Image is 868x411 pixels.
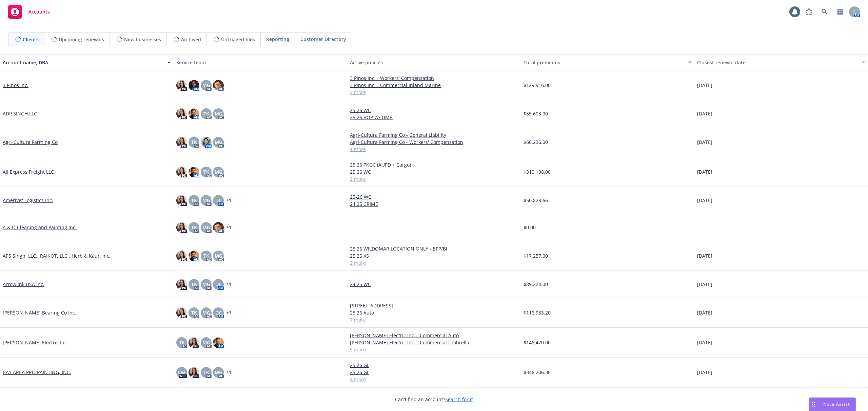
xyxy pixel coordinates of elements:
[201,137,212,148] img: photo
[203,252,209,259] span: TK
[181,36,201,43] span: Archived
[189,108,199,119] img: photo
[176,307,187,318] img: photo
[697,197,712,204] span: [DATE]
[818,5,831,19] a: Search
[191,138,197,146] span: TK
[191,197,197,204] span: TK
[202,82,210,89] span: MG
[350,376,518,383] a: 4 more
[350,252,518,259] a: 25 26 XS
[203,110,209,117] span: TK
[176,108,187,119] img: photo
[215,110,222,117] span: MG
[823,401,850,407] span: Nova Assist
[3,224,77,231] a: A & O Cleaning and Painting Inc.
[226,311,231,315] a: + 1
[189,80,199,91] img: photo
[350,89,518,96] a: 2 more
[524,281,548,288] span: $89,224.00
[176,167,187,177] img: photo
[697,309,712,316] span: [DATE]
[697,339,712,346] span: [DATE]
[226,198,231,202] a: + 1
[524,82,551,89] span: $129,916.00
[215,281,222,288] span: DC
[179,339,185,346] span: TK
[176,279,187,290] img: photo
[697,369,712,376] span: [DATE]
[697,82,712,89] span: [DATE]
[697,110,712,117] span: [DATE]
[3,309,76,316] a: [PERSON_NAME] Bearing Co Inc.
[524,339,551,346] span: $146,470.00
[226,225,231,230] a: + 1
[347,54,521,70] button: Active policies
[350,332,518,339] a: [PERSON_NAME] Electric Inc. - Commercial Auto
[191,309,197,316] span: TK
[350,302,518,309] a: [STREET_ADDRESS]
[176,222,187,233] img: photo
[350,224,352,231] span: -
[350,82,518,89] a: 3 Pinos Inc. - Commercial Inland Marine
[3,197,53,204] a: Amerivet Logistics Inc.
[202,309,210,316] span: MG
[802,5,816,19] a: Report a Bug
[203,168,209,175] span: TK
[524,309,551,316] span: $116,933.20
[23,36,39,43] span: Clients
[3,252,111,259] a: APS Singh, LLC., RAIKOT, LLC., Herb & Kaur, Inc.
[809,397,856,411] button: Nova Assist
[3,281,44,288] a: Arrowlink USA Inc.
[3,168,54,175] a: All Express Freight LLC
[215,168,222,175] span: MG
[202,281,210,288] span: MG
[5,2,53,21] a: Accounts
[3,59,163,66] div: Account name, DBA
[215,138,222,146] span: MG
[191,224,197,231] span: TK
[176,195,187,206] img: photo
[350,107,518,114] a: 25 26 WC
[697,281,712,288] span: [DATE]
[350,146,518,153] a: 1 more
[221,36,255,43] span: Untriaged files
[189,167,199,177] img: photo
[350,138,518,146] a: Agri-Cultura Farming Co - Workers' Compensation
[350,175,518,182] a: 2 more
[189,251,199,261] img: photo
[202,224,210,231] span: MG
[350,316,518,323] a: 7 more
[215,369,222,376] span: MG
[176,251,187,261] img: photo
[215,252,222,259] span: MG
[697,168,712,175] span: [DATE]
[213,337,224,348] img: photo
[176,80,187,91] img: photo
[350,200,518,208] a: 24 25 CRIME
[524,197,548,204] span: $50,828.66
[350,245,518,252] a: 25 26 WILDOMAR LOCATION ONLY - BPP/BI
[395,396,473,403] span: Can't find an account?
[350,168,518,175] a: 25 26 WC
[697,252,712,259] span: [DATE]
[524,252,548,259] span: $17,257.00
[215,197,222,204] span: DC
[350,74,518,82] a: 3 Pinos Inc. - Workers' Compensation
[28,9,50,15] span: Accounts
[3,110,37,117] a: ADP SINGH LLC
[213,80,224,91] img: photo
[124,36,161,43] span: New businesses
[445,396,473,403] a: Search for it
[697,224,699,231] span: -
[176,59,344,66] div: Service team
[350,369,518,376] a: 25 26 GL
[350,309,518,316] a: 25 26 Auto
[350,346,518,353] a: 5 more
[697,138,712,146] span: [DATE]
